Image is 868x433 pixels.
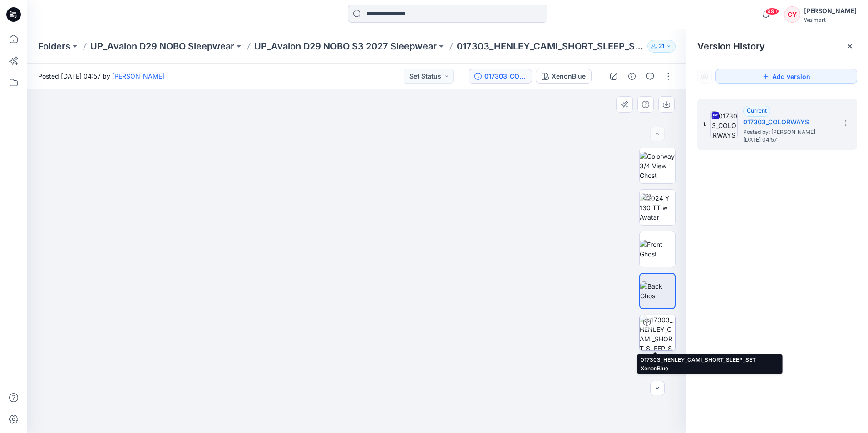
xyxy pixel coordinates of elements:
[743,128,834,137] span: Posted by: Celia Yatawara
[804,16,857,23] div: Walmart
[254,40,437,53] a: UP_Avalon D29 NOBO S3 2027 Sleepwear
[457,40,644,53] p: 017303_HENLEY_CAMI_SHORT_SLEEP_SET
[846,43,853,50] button: Close
[38,71,164,81] span: Posted [DATE] 04:57 by
[38,40,70,53] a: Folders
[743,137,834,143] span: [DATE] 04:57
[536,69,592,84] button: XenonBlue
[112,72,164,80] a: [PERSON_NAME]
[804,5,857,16] div: [PERSON_NAME]
[90,40,234,53] a: UP_Avalon D29 NOBO Sleepwear
[784,6,800,23] div: CY
[710,111,738,138] img: 017303_COLORWAYS
[640,315,675,350] img: 017303_HENLEY_CAMI_SHORT_SLEEP_SET XenonBlue
[747,107,767,114] span: Current
[703,120,707,128] span: 1.
[625,69,639,84] button: Details
[743,117,834,128] h5: 017303_COLORWAYS
[715,69,857,84] button: Add version
[640,281,675,300] img: Back Ghost
[647,40,676,53] button: 21
[640,152,675,180] img: Colorway 3/4 View Ghost
[697,69,712,84] button: Show Hidden Versions
[469,69,532,84] button: 017303_COLORWAYS
[697,41,765,52] span: Version History
[484,71,526,81] div: 017303_COLORWAYS
[640,193,675,222] img: 2024 Y 130 TT w Avatar
[640,240,675,259] img: Front Ghost
[552,71,586,81] div: XenonBlue
[765,8,779,15] span: 99+
[659,41,664,51] p: 21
